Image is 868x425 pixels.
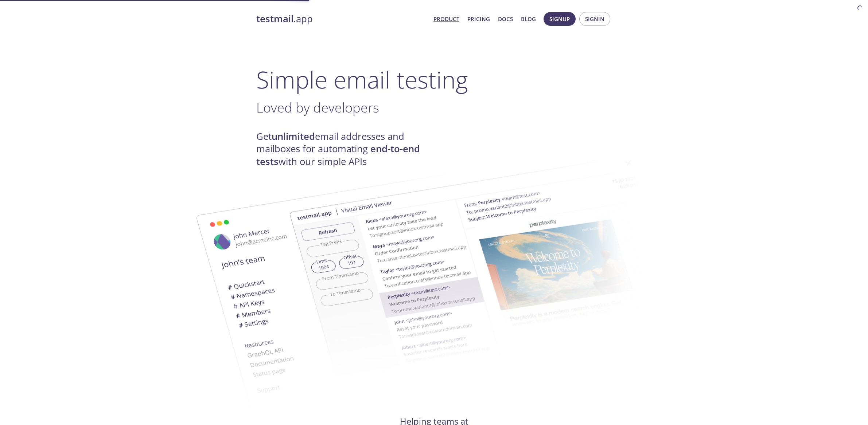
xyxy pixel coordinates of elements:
[467,14,490,24] a: Pricing
[549,14,570,24] span: Signup
[521,14,536,24] a: Blog
[272,130,315,143] strong: unlimited
[256,66,612,94] h1: Simple email testing
[433,14,459,24] a: Product
[169,169,563,415] img: testmail-email-viewer
[256,98,379,117] span: Loved by developers
[544,12,576,26] button: Signup
[256,142,420,168] strong: end-to-end tests
[256,12,293,25] strong: testmail
[256,13,428,25] a: testmail.app
[289,145,683,391] img: testmail-email-viewer
[579,12,610,26] button: Signin
[256,130,434,168] h4: Get email addresses and mailboxes for automating with our simple APIs
[585,14,604,24] span: Signin
[498,14,513,24] a: Docs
